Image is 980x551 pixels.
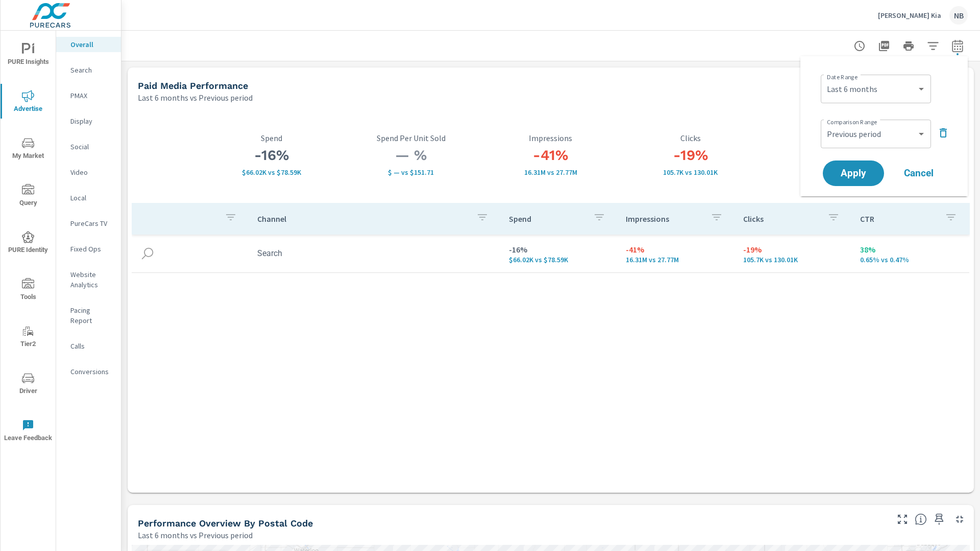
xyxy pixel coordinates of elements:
[138,80,248,91] h5: Paid Media Performance
[56,303,121,328] div: Pacing Report
[923,36,943,56] button: Apply Filters
[481,133,621,143] p: Impressions
[860,214,937,224] p: CTR
[202,133,341,143] p: Spend
[56,267,121,292] div: Website Analytics
[626,243,727,256] p: -41%
[931,511,947,527] span: Save this to your personalized report
[138,529,253,541] p: Last 6 months vs Previous period
[70,39,113,50] p: Overall
[341,133,481,143] p: Spend Per Unit Sold
[56,216,121,231] div: PureCars TV
[70,244,113,254] p: Fixed Ops
[743,214,820,224] p: Clicks
[56,165,121,180] div: Video
[70,90,113,101] p: PMAX
[4,184,53,209] span: Query
[743,256,844,264] p: 105,701 vs 130,008
[888,160,949,186] button: Cancel
[4,137,53,162] span: My Market
[4,419,53,444] span: Leave Feedback
[70,116,113,126] p: Display
[70,269,113,290] p: Website Analytics
[949,6,968,25] div: NB
[860,256,961,264] p: 0.65% vs 0.47%
[56,364,121,379] div: Conversions
[56,338,121,354] div: Calls
[70,218,113,228] p: PureCars TV
[70,167,113,177] p: Video
[833,169,874,178] span: Apply
[4,231,53,256] span: PURE Identity
[56,139,121,154] div: Social
[481,147,621,164] h3: -41%
[4,90,53,115] span: Advertise
[70,142,113,152] p: Social
[4,278,53,303] span: Tools
[874,36,894,56] button: "Export Report to PDF"
[481,168,621,176] p: 16,310,060 vs 27,768,790
[4,325,53,350] span: Tier2
[70,305,113,326] p: Pacing Report
[621,147,761,164] h3: -19%
[341,147,481,164] h3: — %
[202,147,341,164] h3: -16%
[915,513,927,525] span: Understand performance data by postal code. Individual postal codes can be selected and expanded ...
[761,168,900,176] p: 0.65% vs 0.47%
[202,168,341,176] p: $66,015 vs $78,586
[1,31,56,454] div: nav menu
[56,190,121,205] div: Local
[509,214,585,224] p: Spend
[626,256,727,264] p: 16,310,060 vs 27,768,790
[70,366,113,377] p: Conversions
[761,133,900,143] p: CTR
[70,65,113,75] p: Search
[70,341,113,351] p: Calls
[743,243,844,256] p: -19%
[138,518,313,529] h5: Performance Overview By Postal Code
[894,511,911,527] button: Make Fullscreen
[761,147,900,164] h3: 38%
[56,37,121,52] div: Overall
[509,243,610,256] p: -16%
[878,11,941,20] p: [PERSON_NAME] Kia
[56,88,121,103] div: PMAX
[56,113,121,129] div: Display
[140,246,155,261] img: icon-search.svg
[249,240,501,266] td: Search
[621,168,761,176] p: 105,701 vs 130,008
[341,168,481,176] p: $ — vs $151.71
[898,36,919,56] button: Print Report
[860,243,961,256] p: 38%
[626,214,702,224] p: Impressions
[951,511,968,527] button: Minimize Widget
[823,160,884,186] button: Apply
[947,36,968,56] button: Select Date Range
[898,169,939,178] span: Cancel
[4,43,53,68] span: PURE Insights
[138,91,253,104] p: Last 6 months vs Previous period
[509,256,610,264] p: $66,015 vs $78,586
[621,133,761,143] p: Clicks
[257,214,468,224] p: Channel
[70,193,113,203] p: Local
[56,62,121,78] div: Search
[56,241,121,257] div: Fixed Ops
[4,372,53,397] span: Driver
